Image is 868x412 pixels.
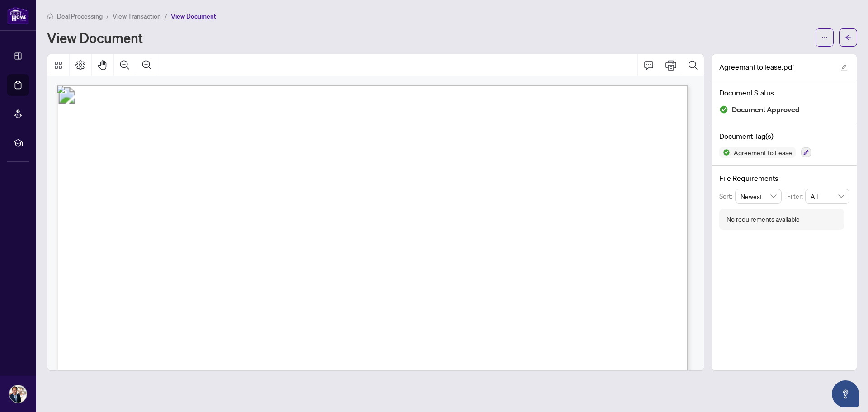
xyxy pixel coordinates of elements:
[841,64,847,71] span: edit
[832,380,859,407] button: Open asap
[719,105,728,114] img: Document Status
[9,385,27,403] img: Profile Icon
[741,189,777,203] span: Newest
[47,30,143,45] h1: View Document
[719,62,794,72] span: Agreemant to lease.pdf
[47,13,53,19] span: home
[732,104,800,116] span: Document Approved
[719,173,849,184] h4: File Requirements
[171,12,216,20] span: View Document
[106,11,109,21] li: /
[730,149,796,156] span: Agreement to Lease
[821,34,828,41] span: ellipsis
[719,131,849,142] h4: Document Tag(s)
[57,12,103,20] span: Deal Processing
[7,7,29,24] img: logo
[845,34,851,41] span: arrow-left
[719,147,730,158] img: Status Icon
[719,191,735,201] p: Sort:
[165,11,167,21] li: /
[811,189,844,203] span: All
[726,214,800,224] div: No requirements available
[787,191,805,201] p: Filter:
[113,12,161,20] span: View Transaction
[719,87,849,98] h4: Document Status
